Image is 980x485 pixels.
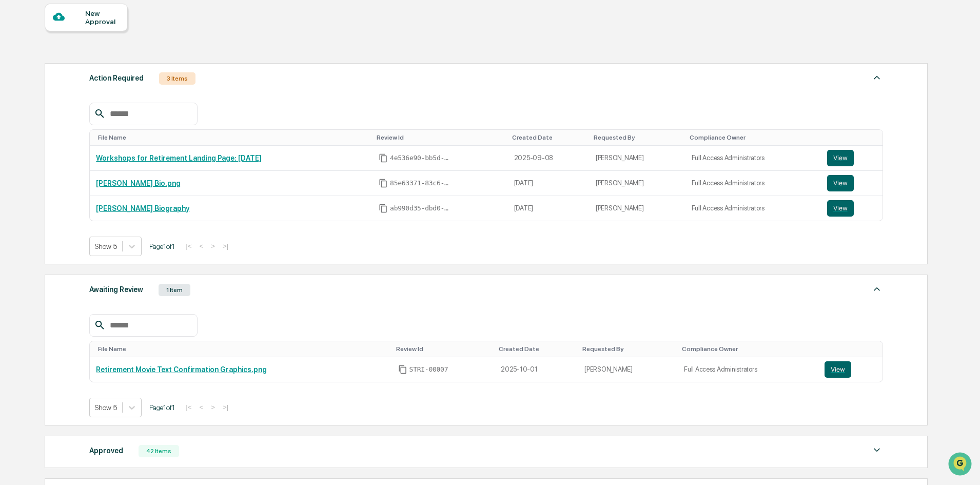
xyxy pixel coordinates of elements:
td: [DATE] [508,171,590,196]
div: Toggle SortBy [98,345,387,353]
span: ab990d35-dbd0-4899-8783-2fa5b8b170ae [390,204,452,212]
span: STRI-00007 [409,365,448,374]
td: Full Access Administrators [678,357,818,382]
td: [PERSON_NAME] [590,196,685,221]
div: 1 Item [159,284,190,296]
div: New Approval [85,9,120,26]
div: We're available if you need us! [35,89,130,97]
span: Copy Id [398,365,407,374]
span: Pylon [102,174,124,182]
div: Toggle SortBy [98,134,368,141]
img: 1746055101610-c473b297-6a78-478c-a979-82029cc54cd1 [10,79,29,97]
a: Retirement Movie Text Confirmation Graphics.png [96,365,267,374]
td: 2025-10-01 [495,357,578,382]
button: < [196,242,206,250]
span: Page 1 of 1 [149,242,175,250]
button: |< [183,403,194,412]
button: >| [220,403,231,412]
td: Full Access Administrators [685,146,821,171]
div: Toggle SortBy [499,345,574,353]
div: 🗄️ [74,130,83,139]
button: >| [220,242,231,250]
a: View [827,150,877,166]
p: How can we help? [10,22,187,38]
td: Full Access Administrators [685,196,821,221]
a: [PERSON_NAME] Biography [96,204,189,212]
button: Start new chat [174,82,187,94]
span: Copy Id [379,179,388,188]
div: Toggle SortBy [377,134,504,141]
button: View [827,175,854,191]
div: 🖐️ [10,130,18,139]
div: Approved [89,444,123,457]
a: 🗄️Attestations [70,125,131,144]
a: View [825,361,876,378]
div: Toggle SortBy [582,345,674,353]
span: Preclearance [21,129,66,140]
span: Data Lookup [21,149,65,159]
div: Toggle SortBy [690,134,817,141]
div: Start new chat [35,79,168,89]
div: 42 Items [139,445,179,457]
div: Toggle SortBy [512,134,585,141]
div: 3 Items [159,72,195,85]
td: [PERSON_NAME] [590,146,685,171]
span: Attestations [85,129,127,140]
button: View [825,361,851,378]
a: View [827,175,877,191]
td: [DATE] [508,196,590,221]
div: Toggle SortBy [396,345,491,353]
span: 4e536e90-bb5d-4f80-ac58-ab76883e4e54 [390,154,452,162]
button: > [208,403,218,412]
span: Page 1 of 1 [149,403,175,412]
img: caret [871,444,883,456]
img: caret [871,283,883,295]
iframe: Open customer support [947,451,975,479]
div: Toggle SortBy [827,345,878,353]
div: Toggle SortBy [829,134,879,141]
a: 🔎Data Lookup [6,145,69,163]
button: > [208,242,218,250]
td: 2025-09-08 [508,146,590,171]
td: [PERSON_NAME] [590,171,685,196]
button: View [827,200,854,217]
button: < [196,403,206,412]
a: Workshops for Retirement Landing Page: [DATE] [96,154,262,162]
div: Toggle SortBy [682,345,814,353]
a: Powered byPylon [72,173,124,182]
div: 🔎 [10,150,18,158]
a: [PERSON_NAME] Bio.png [96,179,181,187]
div: Toggle SortBy [594,134,681,141]
img: caret [871,71,883,84]
a: 🖐️Preclearance [6,125,70,144]
span: 85e63371-83c6-493e-b577-d24574219749 [390,179,452,187]
button: |< [183,242,194,250]
td: Full Access Administrators [685,171,821,196]
span: Copy Id [379,204,388,213]
div: Awaiting Review [89,283,143,296]
div: Action Required [89,71,144,85]
a: View [827,200,877,217]
span: Copy Id [379,153,388,163]
td: [PERSON_NAME] [578,357,678,382]
button: View [827,150,854,166]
